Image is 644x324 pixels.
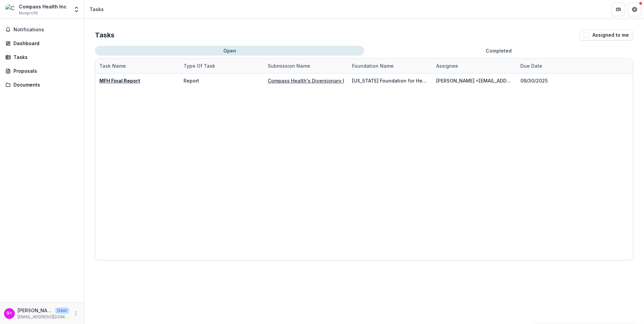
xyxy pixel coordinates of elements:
div: Proposals [13,67,76,74]
div: Tasks [90,6,104,13]
div: Assignee [432,62,462,69]
h2: Tasks [95,31,115,39]
div: Type of Task [180,62,219,69]
div: Report [184,77,199,84]
div: Submission Name [264,59,348,73]
a: Compass Health's Diversionary Initiative for Rural [US_STATE] [268,78,413,84]
img: Compass Health Inc [5,4,16,15]
div: Documents [13,81,76,88]
div: Task Name [95,59,180,73]
div: Assignee [432,59,516,73]
a: Tasks [3,52,81,63]
a: MFH Final Report [99,78,140,84]
div: Brian Martin <bmartin@compasshn.org> [7,311,12,316]
p: [EMAIL_ADDRESS][DOMAIN_NAME] [18,314,69,320]
div: Foundation Name [348,59,432,73]
button: Completed [364,46,633,56]
div: Task Name [95,62,130,69]
div: Due Date [516,59,601,73]
p: User [55,307,69,314]
div: Foundation Name [348,62,398,69]
div: [PERSON_NAME] <[EMAIL_ADDRESS][DOMAIN_NAME]> [436,77,512,84]
p: [PERSON_NAME] <[EMAIL_ADDRESS][DOMAIN_NAME]> [18,307,53,314]
span: Notifications [13,27,78,33]
button: Get Help [628,3,641,16]
div: Compass Health Inc [19,3,67,10]
button: Partners [612,3,625,16]
a: Proposals [3,65,81,76]
a: Documents [3,79,81,90]
div: Tasks [13,54,76,61]
div: Due Date [516,62,546,69]
div: [US_STATE] Foundation for Health [352,77,428,84]
div: Type of Task [180,59,264,73]
button: Notifications [3,24,81,35]
div: Submission Name [264,62,314,69]
button: Open entity switcher [72,3,81,16]
a: Dashboard [3,38,81,49]
div: Dashboard [13,40,76,47]
div: 09/30/2025 [520,77,548,84]
nav: breadcrumb [87,4,106,14]
button: Open [95,46,364,56]
button: More [72,310,80,318]
button: Assigned to me [579,30,633,40]
span: Nonprofit [19,10,38,16]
